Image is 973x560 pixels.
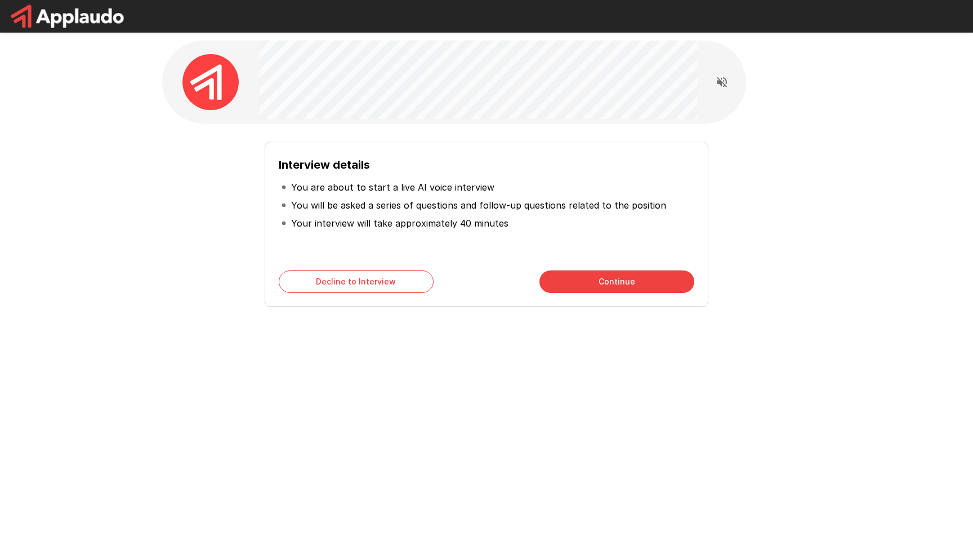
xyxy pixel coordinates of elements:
[539,270,694,293] button: Continue
[182,54,239,110] img: applaudo_avatar.png
[291,180,494,194] p: You are about to start a live AI voice interview
[279,270,434,293] button: Decline to Interview
[291,198,666,212] p: You will be asked a series of questions and follow-up questions related to the position
[279,158,370,171] b: Interview details
[291,216,508,230] p: Your interview will take approximately 40 minutes
[711,71,733,93] button: Read questions aloud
